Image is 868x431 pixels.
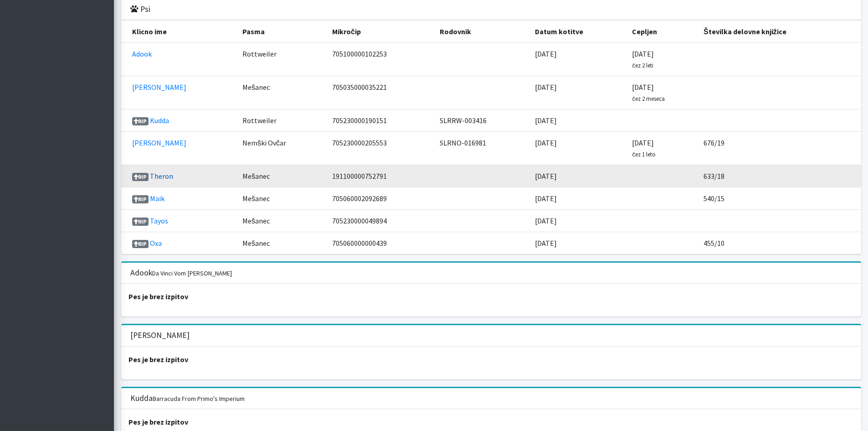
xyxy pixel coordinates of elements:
[327,232,434,254] td: 705060000000439
[529,21,627,43] th: Datum kotitve
[153,395,245,403] small: Barracuda From Primo's Imperium
[130,5,150,14] h3: Psi
[130,331,190,340] h3: [PERSON_NAME]
[529,76,627,109] td: [DATE]
[237,232,327,254] td: Mešanec
[237,165,327,187] td: Mešanec
[529,109,627,132] td: [DATE]
[327,109,434,132] td: 705230000190151
[132,240,149,248] span: RIP
[529,165,627,187] td: [DATE]
[132,49,152,58] a: Adook
[128,292,188,301] strong: Pes je brez izpitov
[121,21,237,43] th: Klicno ime
[132,218,149,226] span: RIP
[327,21,434,43] th: Mikročip
[632,95,664,102] small: čez 2 meseca
[130,394,245,403] h3: Kudda
[237,76,327,109] td: Mešanec
[150,216,168,225] a: Tayos
[132,83,186,92] a: [PERSON_NAME]
[529,187,627,210] td: [DATE]
[698,132,861,165] td: 676/19
[327,187,434,210] td: 705060002092689
[130,268,232,278] h3: Adook
[627,21,698,43] th: Cepljen
[698,21,861,43] th: Številka delovne knjižice
[327,132,434,165] td: 705230000205553
[632,151,655,158] small: čez 1 leto
[237,43,327,76] td: Rottweiler
[132,195,149,203] span: RIP
[237,132,327,165] td: Nemški Ovčar
[150,171,173,181] a: Theron
[237,21,327,43] th: Pasma
[698,232,861,254] td: 455/10
[529,210,627,232] td: [DATE]
[698,165,861,187] td: 633/18
[237,187,327,210] td: Mešanec
[632,62,653,69] small: čez 2 leti
[327,165,434,187] td: 191100000752791
[327,76,434,109] td: 705035000035221
[529,132,627,165] td: [DATE]
[627,132,698,165] td: [DATE]
[237,109,327,132] td: Rottweiler
[132,117,149,125] span: RIP
[152,269,232,277] small: Da Vinci Vom [PERSON_NAME]
[150,239,162,248] a: Oxa
[150,194,164,203] a: Maik
[627,43,698,76] td: [DATE]
[327,43,434,76] td: 705100000102253
[529,43,627,76] td: [DATE]
[698,187,861,210] td: 540/15
[132,173,149,181] span: RIP
[132,138,186,147] a: [PERSON_NAME]
[327,210,434,232] td: 705230000049894
[150,116,169,125] a: Kudda
[434,132,529,165] td: SLRNO-016981
[529,232,627,254] td: [DATE]
[627,76,698,109] td: [DATE]
[434,109,529,132] td: SLRRW-003416
[128,355,188,364] strong: Pes je brez izpitov
[128,417,188,426] strong: Pes je brez izpitov
[237,210,327,232] td: Mešanec
[434,21,529,43] th: Rodovnik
